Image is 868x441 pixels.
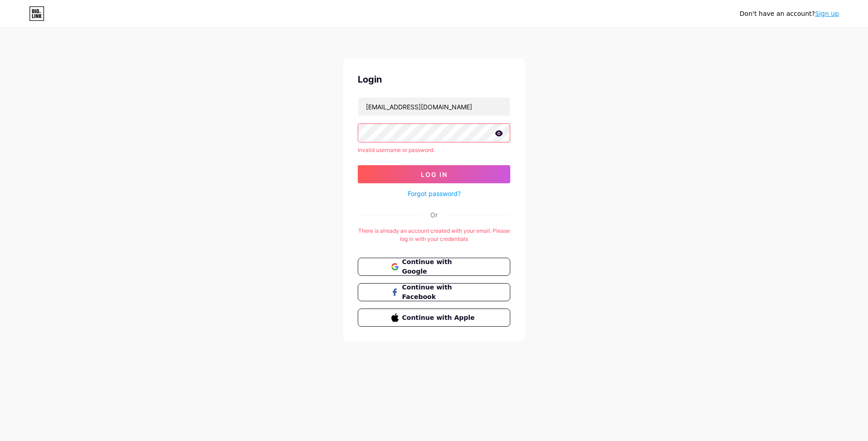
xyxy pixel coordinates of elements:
div: There is already an account created with your email. Please log in with your credentials [358,227,510,243]
span: Continue with Google [402,257,477,276]
div: Login [358,73,510,86]
div: Invalid username or password. [358,146,510,154]
input: Username [358,98,510,116]
span: Continue with Apple [402,313,477,323]
div: Or [430,210,438,220]
a: Forgot password? [408,189,461,198]
span: Continue with Facebook [402,283,477,302]
button: Continue with Google [358,258,510,276]
div: Don't have an account? [740,9,839,19]
button: Log In [358,165,510,183]
a: Sign up [815,10,839,17]
span: Log In [421,171,448,178]
button: Continue with Apple [358,309,510,327]
button: Continue with Facebook [358,283,510,301]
